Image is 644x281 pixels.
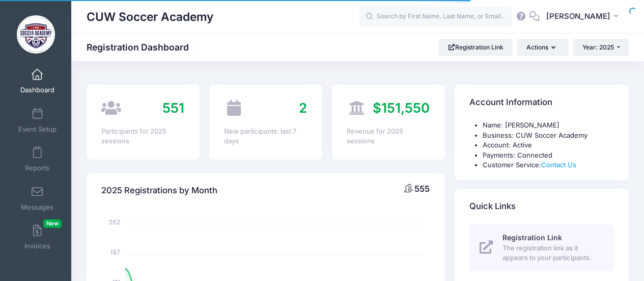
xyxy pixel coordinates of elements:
[20,86,54,95] span: Dashboard
[21,203,53,212] span: Messages
[483,160,614,170] li: Customer Service:
[502,233,562,242] span: Registration Link
[13,219,62,255] a: InvoicesNew
[414,184,430,194] span: 555
[546,11,610,22] span: [PERSON_NAME]
[439,39,513,56] a: Registration Link
[25,164,49,173] span: Reports
[162,100,184,116] span: 551
[101,126,184,146] div: Participants for 2025 sessions
[299,100,307,116] span: 2
[110,248,120,257] tspan: 197
[483,150,614,161] li: Payments: Connected
[24,242,50,251] span: Invoices
[373,100,430,116] span: $151,550
[582,43,614,51] span: Year: 2025
[469,224,614,271] a: Registration Link The registration link as it appears to your participants.
[517,39,568,56] button: Actions
[224,126,307,146] div: New participants: last 7 days
[17,15,55,54] img: CUW Soccer Academy
[469,192,516,221] h4: Quick Links
[43,219,62,228] span: New
[483,140,614,150] li: Account: Active
[540,5,629,29] button: [PERSON_NAME]
[502,243,602,263] span: The registration link as it appears to your participants.
[101,176,217,205] h4: 2025 Registrations by Month
[469,88,552,117] h4: Account Information
[359,7,512,27] input: Search by First Name, Last Name, or Email...
[483,131,614,141] li: Business: CUW Soccer Academy
[87,42,198,53] h1: Registration Dashboard
[13,63,62,99] a: Dashboard
[87,5,213,29] h1: CUW Soccer Academy
[541,161,576,169] a: Contact Us
[483,120,614,131] li: Name: [PERSON_NAME]
[573,39,629,56] button: Year: 2025
[13,103,62,138] a: Event Setup
[18,125,57,134] span: Event Setup
[13,181,62,216] a: Messages
[347,126,430,146] div: Revenue for 2025 sessions
[13,141,62,177] a: Reports
[109,218,120,226] tspan: 262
